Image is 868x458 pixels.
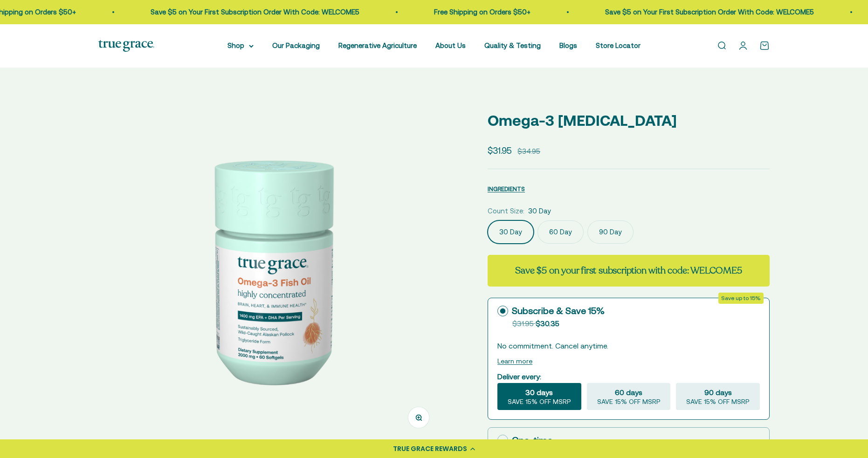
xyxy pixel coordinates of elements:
[528,205,551,217] span: 30 Day
[338,41,417,49] a: Regenerative Agriculture
[272,41,320,49] a: Our Packaging
[596,41,641,49] a: Store Locator
[488,183,525,194] button: INGREDIENTS
[432,8,528,16] a: Free Shipping on Orders $50+
[393,444,467,454] div: TRUE GRACE REWARDS
[148,7,357,18] p: Save $5 on Your First Subscription Order With Code: WELCOME5
[435,41,466,49] a: About Us
[488,144,512,157] sale-price: $31.95
[488,109,770,132] p: Omega-3 [MEDICAL_DATA]
[515,264,742,277] strong: Save $5 on your first subscription with code: WELCOME5
[488,205,524,217] legend: Count Size:
[98,97,443,442] img: Omega-3 Fish Oil for Brain, Heart, and Immune Health* Sustainably sourced, wild-caught Alaskan fi...
[517,146,540,157] compare-at-price: $34.95
[227,40,254,51] summary: Shop
[559,41,577,49] a: Blogs
[484,41,541,49] a: Quality & Testing
[488,185,525,192] span: INGREDIENTS
[603,7,812,18] p: Save $5 on Your First Subscription Order With Code: WELCOME5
